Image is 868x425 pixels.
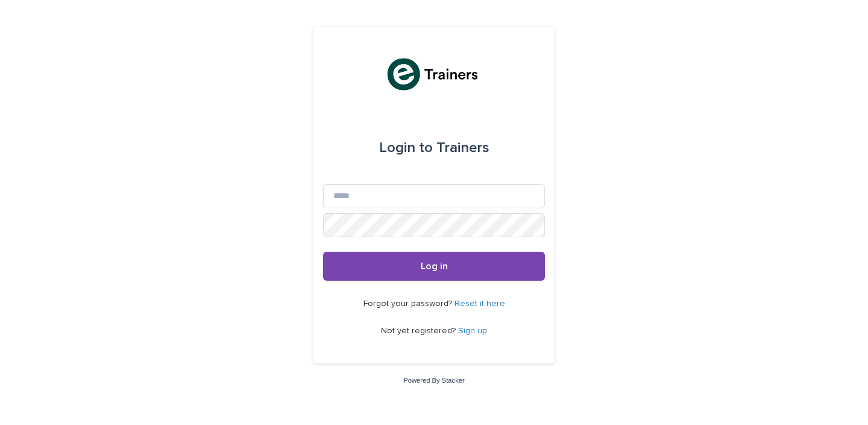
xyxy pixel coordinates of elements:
[454,299,505,308] a: Reset it here
[323,252,545,281] button: Log in
[379,141,433,155] span: Login to
[381,327,458,335] span: Not yet registered?
[421,261,448,271] span: Log in
[403,377,464,384] a: Powered By Stacker
[458,327,487,335] a: Sign up
[379,131,489,165] div: Trainers
[384,56,483,92] img: K0CqGN7SDeD6s4JG8KQk
[363,299,454,308] span: Forgot your password?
